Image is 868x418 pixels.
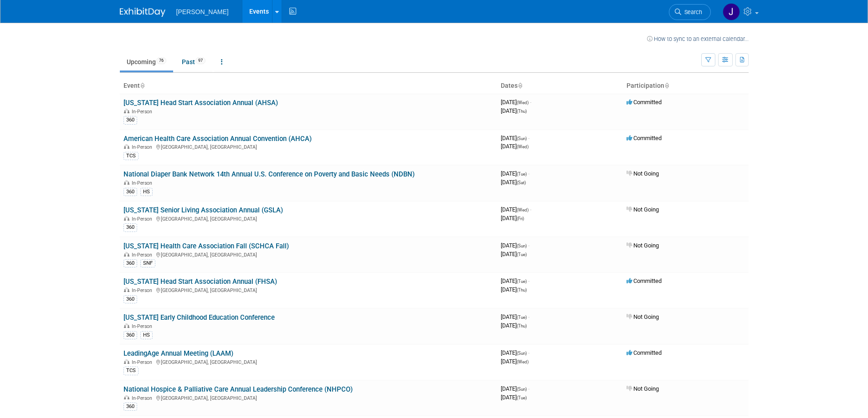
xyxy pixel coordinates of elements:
[140,188,153,196] div: HS
[195,57,205,64] span: 97
[132,252,155,258] span: In-Person
[501,215,524,222] span: [DATE]
[501,349,529,356] span: [DATE]
[627,313,659,320] span: Not Going
[517,180,526,185] span: (Sat)
[501,313,529,320] span: [DATE]
[123,313,275,322] a: [US_STATE] Early Childhood Education Conference
[528,277,529,284] span: -
[528,385,529,392] span: -
[517,252,527,257] span: (Tue)
[501,107,527,114] span: [DATE]
[627,242,659,249] span: Not Going
[176,8,229,15] span: [PERSON_NAME]
[123,277,277,286] a: [US_STATE] Head Start Association Annual (FHSA)
[175,53,212,71] a: Past97
[123,259,137,267] div: 360
[501,251,527,257] span: [DATE]
[627,170,659,177] span: Not Going
[123,135,312,143] a: American Health Care Association Annual Convention (AHCA)
[517,315,527,320] span: (Tue)
[124,216,129,221] img: In-Person Event
[123,349,233,358] a: LeadingAge Annual Meeting (LAAM)
[124,395,129,400] img: In-Person Event
[120,78,497,94] th: Event
[140,82,144,89] a: Sort by Event Name
[123,116,137,124] div: 360
[627,277,662,284] span: Committed
[627,385,659,392] span: Not Going
[517,395,527,400] span: (Tue)
[669,4,711,20] a: Search
[132,109,155,115] span: In-Person
[517,243,527,248] span: (Sun)
[123,206,283,214] a: [US_STATE] Senior Living Association Annual (GSLA)
[517,323,527,328] span: (Thu)
[501,385,529,392] span: [DATE]
[124,323,129,328] img: In-Person Event
[123,367,139,375] div: TCS
[123,215,493,222] div: [GEOGRAPHIC_DATA], [GEOGRAPHIC_DATA]
[528,242,529,249] span: -
[123,403,137,411] div: 360
[664,82,669,89] a: Sort by Participation Type
[501,286,527,293] span: [DATE]
[123,251,493,258] div: [GEOGRAPHIC_DATA], [GEOGRAPHIC_DATA]
[124,109,129,113] img: In-Person Event
[501,206,531,213] span: [DATE]
[501,358,529,365] span: [DATE]
[124,359,129,364] img: In-Person Event
[528,349,529,356] span: -
[123,223,137,232] div: 360
[517,359,529,364] span: (Wed)
[132,287,155,293] span: In-Person
[123,286,493,293] div: [GEOGRAPHIC_DATA], [GEOGRAPHIC_DATA]
[681,9,702,15] span: Search
[123,143,493,150] div: [GEOGRAPHIC_DATA], [GEOGRAPHIC_DATA]
[501,135,529,141] span: [DATE]
[627,99,662,106] span: Committed
[627,206,659,213] span: Not Going
[647,35,749,42] a: How to sync to an external calendar...
[120,53,173,71] a: Upcoming76
[723,3,740,20] img: Josh Stuedeman
[530,206,531,213] span: -
[124,144,129,149] img: In-Person Event
[123,394,493,401] div: [GEOGRAPHIC_DATA], [GEOGRAPHIC_DATA]
[517,100,529,105] span: (Wed)
[627,135,662,141] span: Committed
[124,180,129,185] img: In-Person Event
[501,143,529,150] span: [DATE]
[501,179,526,186] span: [DATE]
[528,135,529,141] span: -
[140,259,155,267] div: SNF
[517,144,529,149] span: (Wed)
[124,287,129,292] img: In-Person Event
[123,385,353,393] a: National Hospice & Palliative Care Annual Leadership Conference (NHPCO)
[123,152,139,160] div: TCS
[120,8,165,17] img: ExhibitDay
[501,242,529,249] span: [DATE]
[501,394,527,401] span: [DATE]
[123,188,137,196] div: 360
[501,170,529,177] span: [DATE]
[123,295,137,303] div: 360
[517,351,527,356] span: (Sun)
[518,82,522,89] a: Sort by Start Date
[530,99,531,106] span: -
[140,331,153,339] div: HS
[627,349,662,356] span: Committed
[528,170,529,177] span: -
[623,78,749,94] th: Participation
[501,322,527,329] span: [DATE]
[517,136,527,141] span: (Sun)
[123,99,278,107] a: [US_STATE] Head Start Association Annual (AHSA)
[497,78,623,94] th: Dates
[132,395,155,401] span: In-Person
[501,99,531,106] span: [DATE]
[132,144,155,150] span: In-Person
[517,279,527,284] span: (Tue)
[132,216,155,222] span: In-Person
[123,242,289,250] a: [US_STATE] Health Care Association Fall (SCHCA Fall)
[123,170,415,178] a: National Diaper Bank Network 14th Annual U.S. Conference on Poverty and Basic Needs (NDBN)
